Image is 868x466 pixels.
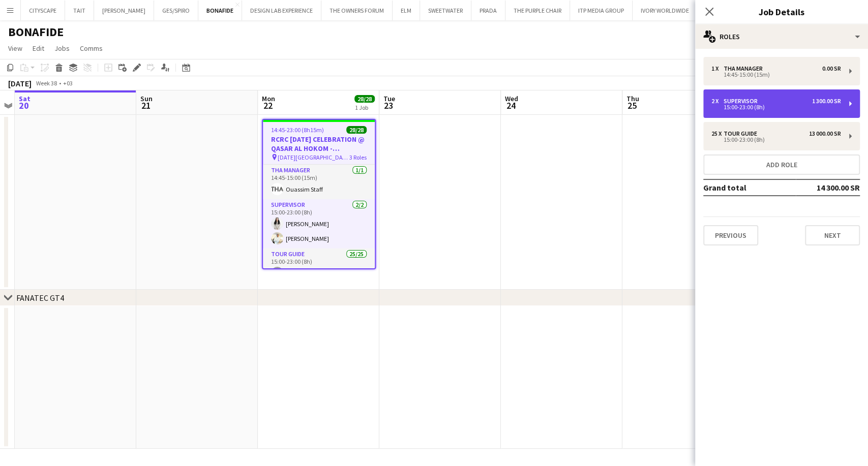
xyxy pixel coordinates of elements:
[8,78,32,88] div: [DATE]
[503,100,518,111] span: 24
[263,199,375,248] app-card-role: Supervisor2/215:00-23:00 (8h)[PERSON_NAME][PERSON_NAME]
[198,1,242,20] button: BONAFIDE
[8,44,22,53] span: View
[703,154,860,175] button: Add role
[54,44,70,53] span: Jobs
[570,1,633,20] button: ITP MEDIA GROUP
[263,135,375,153] h3: RCRC [DATE] CELEBRATION @ QASAR AL HOKOM - [GEOGRAPHIC_DATA]
[34,79,59,87] span: Week 38
[262,94,275,103] span: Mon
[4,42,26,55] a: View
[50,42,74,55] a: Jobs
[711,98,724,105] div: 2 x
[805,225,860,245] button: Next
[349,153,367,161] span: 3 Roles
[626,94,639,103] span: Thu
[695,24,868,49] div: Roles
[812,98,841,105] div: 1 300.00 SR
[262,119,376,269] app-job-card: 14:45-23:00 (8h15m)28/28RCRC [DATE] CELEBRATION @ QASAR AL HOKOM - [GEOGRAPHIC_DATA] [DATE][GEOGR...
[711,130,724,137] div: 25 x
[19,94,31,103] span: Sat
[139,100,153,111] span: 21
[16,293,64,303] div: FANATEC GT4
[94,1,154,20] button: [PERSON_NAME]
[28,42,48,55] a: Edit
[278,153,349,161] span: [DATE][GEOGRAPHIC_DATA] - [GEOGRAPHIC_DATA]
[711,72,841,77] div: 14:45-15:00 (15m)
[355,104,374,111] div: 1 Job
[76,42,107,55] a: Comms
[703,179,796,196] td: Grand total
[383,94,395,103] span: Tue
[346,126,367,134] span: 28/28
[724,98,762,105] div: Supervisor
[63,79,73,87] div: +03
[140,94,153,103] span: Sun
[263,165,375,199] app-card-role: THA Manager1/114:45-15:00 (15m)Ouassim Staff
[711,105,841,110] div: 15:00-23:00 (8h)
[65,1,94,20] button: TAIT
[505,1,570,20] button: THE PURPLE CHAIR
[822,65,841,72] div: 0.00 SR
[703,225,758,245] button: Previous
[471,1,505,20] button: PRADA
[420,1,471,20] button: SWEETWATER
[382,100,395,111] span: 23
[354,95,375,103] span: 28/28
[21,1,65,20] button: CITYSCAPE
[796,179,860,196] td: 14 300.00 SR
[260,100,275,111] span: 22
[393,1,420,20] button: ELM
[8,24,64,40] h1: BONAFIDE
[633,1,698,20] button: IVORY WORLDWIDE
[695,5,868,18] h3: Job Details
[242,1,321,20] button: DESIGN LAB EXPERIENCE
[724,65,767,72] div: THA Manager
[505,94,518,103] span: Wed
[17,100,31,111] span: 20
[809,130,841,137] div: 13 000.00 SR
[33,44,44,53] span: Edit
[625,100,639,111] span: 25
[271,126,324,134] span: 14:45-23:00 (8h15m)
[711,65,724,72] div: 1 x
[321,1,393,20] button: THE OWNERS FORUM
[711,137,841,142] div: 15:00-23:00 (8h)
[724,130,761,137] div: Tour Guide
[154,1,198,20] button: GES/SPIRO
[80,44,103,53] span: Comms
